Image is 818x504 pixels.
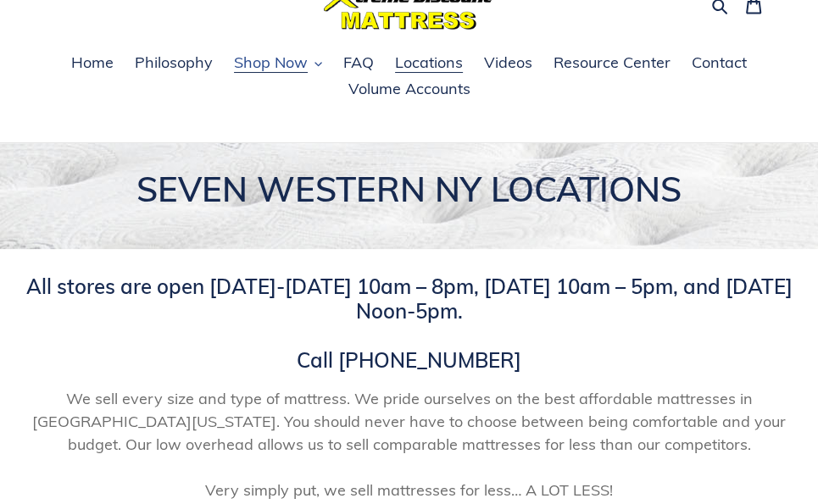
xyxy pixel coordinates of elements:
span: Resource Center [554,53,671,73]
a: Philosophy [126,51,221,76]
a: Home [63,51,122,76]
span: FAQ [343,53,374,73]
span: Shop Now [234,53,308,73]
a: Volume Accounts [340,77,479,102]
span: Volume Accounts [348,79,470,99]
button: Shop Now [225,51,331,76]
span: SEVEN WESTERN NY LOCATIONS [136,168,682,210]
a: Locations [387,51,471,76]
span: Contact [692,53,747,73]
a: Contact [683,51,755,76]
span: Videos [484,53,532,73]
a: Videos [476,51,541,76]
a: Resource Center [545,51,679,76]
span: Philosophy [135,53,213,73]
a: FAQ [335,51,382,76]
span: All stores are open [DATE]-[DATE] 10am – 8pm, [DATE] 10am – 5pm, and [DATE] Noon-5pm. Call [PHONE... [26,274,793,372]
span: Locations [395,53,463,73]
span: Home [71,53,114,73]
